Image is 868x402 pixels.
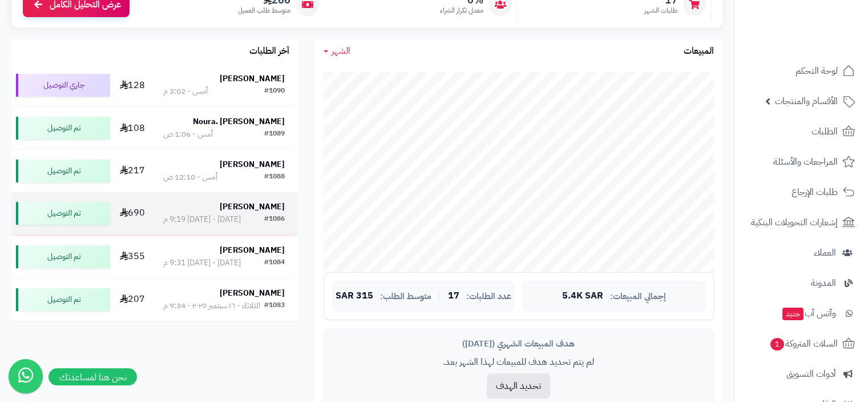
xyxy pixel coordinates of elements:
[684,46,714,57] h3: المبيعات
[16,288,110,311] div: تم التوصيل
[115,64,150,106] td: 128
[264,257,285,269] div: #1084
[741,239,861,266] a: العملاء
[380,292,431,301] span: متوسط الطلب:
[220,158,285,170] strong: [PERSON_NAME]
[487,373,550,399] button: تحديد الهدف
[264,86,285,97] div: #1090
[781,305,836,321] span: وآتس آب
[115,107,150,149] td: 108
[562,291,603,301] span: 5.4K SAR
[610,292,666,301] span: إجمالي المبيعات:
[466,292,511,301] span: عدد الطلبات:
[324,45,350,58] a: الشهر
[264,129,285,140] div: #1089
[238,6,290,15] span: متوسط طلب العميل
[644,6,677,15] span: طلبات الشهر
[332,44,350,58] span: الشهر
[163,257,241,269] div: [DATE] - [DATE] 9:31 م
[16,74,110,97] div: جاري التوصيل
[16,117,110,140] div: تم التوصيل
[163,214,241,225] div: [DATE] - [DATE] 9:19 م
[792,184,838,200] span: طلبات الإرجاع
[814,245,836,261] span: العملاء
[264,300,285,312] div: #1083
[440,6,483,15] span: معدل تكرار الشراء
[811,275,836,291] span: المدونة
[249,46,289,57] h3: آخر الطلبات
[741,178,861,206] a: طلبات الإرجاع
[786,366,836,382] span: أدوات التسويق
[163,172,217,183] div: أمس - 12:10 ص
[16,160,110,182] div: تم التوصيل
[163,129,213,140] div: أمس - 1:06 ص
[193,116,285,128] strong: Noura. [PERSON_NAME]
[448,291,459,301] span: 17
[741,300,861,327] a: وآتس آبجديد
[741,209,861,236] a: إشعارات التحويلات البنكية
[741,269,861,297] a: المدونة
[333,356,705,369] p: لم يتم تحديد هدف للمبيعات لهذا الشهر بعد.
[438,292,441,300] span: |
[220,73,285,85] strong: [PERSON_NAME]
[220,201,285,213] strong: [PERSON_NAME]
[333,338,705,350] div: هدف المبيعات الشهري ([DATE])
[796,63,838,79] span: لوحة التحكم
[773,154,838,170] span: المراجعات والأسئلة
[741,330,861,357] a: السلات المتروكة1
[220,287,285,299] strong: [PERSON_NAME]
[115,278,150,321] td: 207
[16,202,110,225] div: تم التوصيل
[775,93,838,109] span: الأقسام والمنتجات
[115,150,150,192] td: 217
[741,118,861,145] a: الطلبات
[782,308,804,320] span: جديد
[220,244,285,256] strong: [PERSON_NAME]
[163,86,208,97] div: أمس - 3:02 م
[115,236,150,278] td: 355
[741,148,861,176] a: المراجعات والأسئلة
[264,214,285,225] div: #1086
[16,245,110,268] div: تم التوصيل
[163,300,260,312] div: الثلاثاء - ١٦ سبتمبر ٢٠٢٥ - 9:34 م
[812,124,838,140] span: الطلبات
[264,172,285,183] div: #1088
[751,214,838,230] span: إشعارات التحويلات البنكية
[336,291,373,301] span: 315 SAR
[115,192,150,234] td: 690
[741,57,861,85] a: لوحة التحكم
[770,338,784,351] span: 1
[741,360,861,388] a: أدوات التسويق
[769,336,838,352] span: السلات المتروكة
